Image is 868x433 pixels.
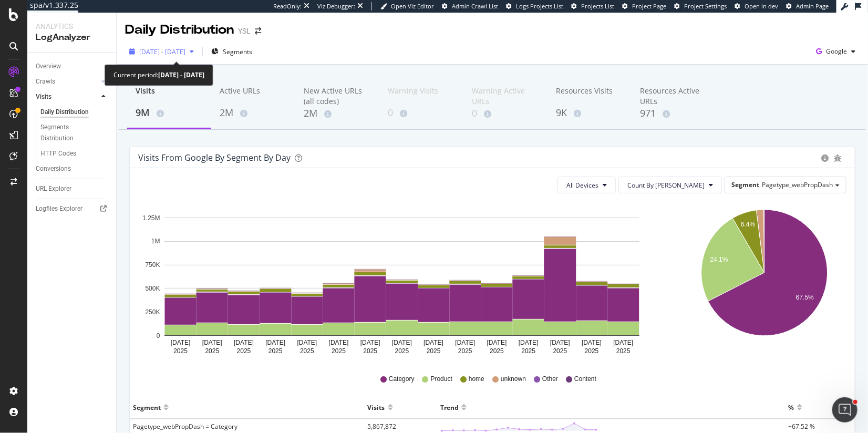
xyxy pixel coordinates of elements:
[36,76,55,87] div: Crawls
[789,399,794,416] div: %
[202,339,222,346] text: [DATE]
[521,347,535,355] text: 2025
[614,339,634,346] text: [DATE]
[317,2,355,11] div: Viz Debugger:
[762,180,833,189] span: Pagetype_webPropDash
[238,26,251,36] div: YSL
[542,375,558,384] span: Other
[456,339,476,346] text: [DATE]
[125,21,234,39] div: Daily Distribution
[136,106,203,120] div: 9M
[618,177,722,193] button: Count By [PERSON_NAME]
[304,107,371,120] div: 2M
[516,2,563,10] span: Logs Projects List
[265,339,285,346] text: [DATE]
[826,47,847,56] span: Google
[138,152,291,163] div: Visits from google by Segment by Day
[388,86,455,106] div: Warning Visits
[255,27,261,35] div: arrow-right-arrow-left
[268,347,283,355] text: 2025
[125,43,198,60] button: [DATE] - [DATE]
[133,422,237,431] span: Pagetype_webPropDash = Category
[469,375,484,384] span: home
[138,202,666,359] svg: A chart.
[157,332,160,339] text: 0
[452,2,498,10] span: Admin Crawl List
[674,2,727,11] a: Project Settings
[136,86,203,106] div: Visits
[506,2,563,11] a: Logs Projects List
[616,347,631,355] text: 2025
[36,61,61,72] div: Overview
[622,2,666,11] a: Project Page
[145,285,160,292] text: 500K
[681,202,847,359] svg: A chart.
[133,399,161,416] div: Segment
[363,347,377,355] text: 2025
[472,86,539,107] div: Warning Active URLs
[300,347,314,355] text: 2025
[431,375,452,384] span: Product
[297,339,317,346] text: [DATE]
[36,91,51,102] div: Visits
[173,347,188,355] text: 2025
[556,106,623,120] div: 9K
[710,256,728,263] text: 24.1%
[731,180,759,189] span: Segment
[145,308,160,316] text: 250K
[812,43,860,60] button: Google
[145,262,160,269] text: 750K
[234,339,254,346] text: [DATE]
[40,107,89,118] div: Daily Distribution
[553,347,567,355] text: 2025
[273,2,302,11] div: ReadOnly:
[36,163,109,174] a: Conversions
[205,347,219,355] text: 2025
[36,61,109,72] a: Overview
[640,86,707,107] div: Resources Active URLs
[36,32,108,44] div: LogAnalyzer
[36,21,108,32] div: Analytics
[442,2,498,11] a: Admin Crawl List
[490,347,504,355] text: 2025
[786,2,829,11] a: Admin Page
[566,181,598,190] span: All Devices
[440,399,459,416] div: Trend
[151,238,160,245] text: 1M
[581,2,614,10] span: Projects List
[36,183,71,194] div: URL Explorer
[36,163,71,174] div: Conversions
[223,47,252,56] span: Segments
[472,107,539,120] div: 0
[574,375,596,384] span: Content
[388,106,455,120] div: 0
[795,294,813,302] text: 67.5%
[36,91,98,102] a: Visits
[832,397,857,422] iframe: Intercom live chat
[585,347,599,355] text: 2025
[427,347,441,355] text: 2025
[389,375,415,384] span: Category
[36,203,109,214] a: Logfiles Explorer
[139,47,185,56] span: [DATE] - [DATE]
[684,2,727,10] span: Project Settings
[501,375,526,384] span: unknown
[458,347,472,355] text: 2025
[36,76,98,87] a: Crawls
[789,422,815,431] span: +67.52 %
[380,2,434,11] a: Open Viz Editor
[735,2,778,11] a: Open in dev
[557,177,616,193] button: All Devices
[40,148,76,159] div: HTTP Codes
[745,2,778,10] span: Open in dev
[556,86,623,106] div: Resources Visits
[40,122,99,144] div: Segments Distribution
[40,122,109,144] a: Segments Distribution
[158,71,204,80] b: [DATE] - [DATE]
[582,339,602,346] text: [DATE]
[368,422,397,431] span: 5,867,872
[207,43,256,60] button: Segments
[550,339,570,346] text: [DATE]
[40,107,109,118] a: Daily Distribution
[487,339,507,346] text: [DATE]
